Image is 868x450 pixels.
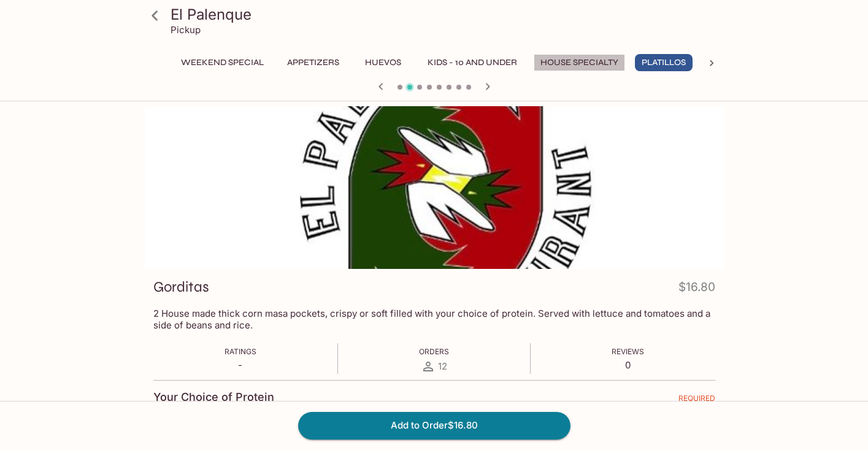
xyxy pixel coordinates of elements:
[225,347,256,356] span: Ratings
[153,308,715,331] p: 2 House made thick corn masa pockets, crispy or soft filled with your choice of protein. Served w...
[438,360,447,372] span: 12
[298,412,570,439] button: Add to Order$16.80
[534,54,625,71] button: House Specialty
[421,54,524,71] button: Kids - 10 and Under
[678,394,715,408] span: REQUIRED
[174,54,271,71] button: Weekend Special
[356,54,411,71] button: Huevos
[153,277,209,297] h3: Gorditas
[171,5,719,24] h3: El Palenque
[678,277,715,301] h4: $16.80
[153,390,274,404] h4: Your Choice of Protein
[612,347,644,356] span: Reviews
[635,54,693,71] button: Platillos
[280,54,346,71] button: Appetizers
[145,106,724,269] div: Gorditas
[171,24,201,36] p: Pickup
[612,359,644,371] p: 0
[419,347,449,356] span: Orders
[225,359,256,371] p: -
